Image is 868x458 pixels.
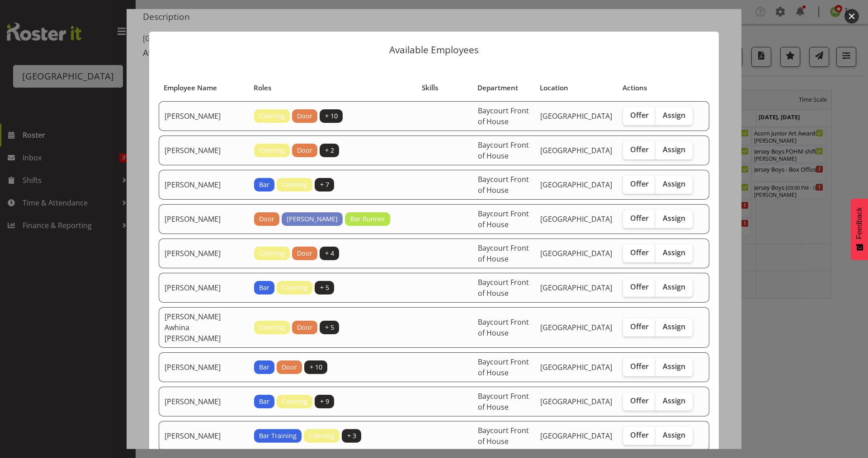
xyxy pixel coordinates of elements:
span: + 10 [310,362,322,372]
span: Assign [663,282,685,291]
span: Baycourt Front of House [478,106,529,126]
span: Bar Runner [350,214,385,224]
span: Baycourt Front of House [478,243,529,264]
span: Assign [663,322,685,331]
span: [GEOGRAPHIC_DATA] [540,145,612,155]
span: [PERSON_NAME] [287,214,338,224]
span: Catering [259,145,285,155]
span: Assign [663,214,685,223]
span: [GEOGRAPHIC_DATA] [540,214,612,224]
span: Baycourt Front of House [478,357,529,378]
td: [PERSON_NAME] [159,352,249,382]
span: Catering [282,180,307,190]
span: Bar Training [259,431,297,441]
span: Catering [259,111,285,121]
span: [GEOGRAPHIC_DATA] [540,397,612,407]
span: + 7 [320,180,329,190]
span: Baycourt Front of House [478,174,529,195]
span: + 10 [325,111,338,121]
span: Catering [259,322,285,332]
button: Feedback - Show survey [851,198,868,260]
span: Baycourt Front of House [478,317,529,338]
span: Bar [259,283,269,293]
span: Offer [630,179,649,188]
span: Baycourt Front of House [478,209,529,229]
span: Offer [630,214,649,223]
span: Door [297,322,312,332]
span: Assign [663,145,685,154]
span: Roles [254,83,271,93]
span: Catering [282,283,307,293]
span: + 5 [325,322,334,332]
span: Door [297,248,312,258]
td: [PERSON_NAME] [159,387,249,416]
span: Offer [630,145,649,154]
span: Offer [630,430,649,439]
span: Location [540,83,568,93]
span: Assign [663,362,685,371]
span: + 5 [320,283,329,293]
span: [GEOGRAPHIC_DATA] [540,180,612,190]
span: [GEOGRAPHIC_DATA] [540,322,612,332]
span: [GEOGRAPHIC_DATA] [540,362,612,372]
span: Door [297,111,312,121]
p: Available Employees [158,45,710,55]
span: Baycourt Front of House [478,391,529,412]
span: + 2 [325,145,334,155]
span: Department [477,83,518,93]
span: [GEOGRAPHIC_DATA] [540,431,612,441]
span: Catering [282,397,307,407]
td: [PERSON_NAME] [159,170,249,200]
span: Door [259,214,274,224]
span: Baycourt Front of House [478,425,529,446]
td: [PERSON_NAME] [159,421,249,451]
span: Baycourt Front of House [478,140,529,161]
span: Door [282,362,297,372]
span: [GEOGRAPHIC_DATA] [540,111,612,121]
span: Assign [663,396,685,405]
span: Baycourt Front of House [478,277,529,298]
span: Catering [309,431,335,441]
span: Assign [663,179,685,188]
span: Bar [259,362,269,372]
span: Assign [663,111,685,120]
span: Door [297,145,312,155]
td: [PERSON_NAME] [159,204,249,234]
span: Assign [663,248,685,257]
span: + 3 [347,431,356,441]
span: Assign [663,430,685,439]
span: Bar [259,180,269,190]
span: Offer [630,248,649,257]
span: [GEOGRAPHIC_DATA] [540,283,612,293]
span: Employee Name [164,83,217,93]
td: [PERSON_NAME] Awhina [PERSON_NAME] [159,307,249,348]
td: [PERSON_NAME] [159,101,249,131]
span: Offer [630,322,649,331]
span: Feedback [855,207,863,239]
td: [PERSON_NAME] [159,273,249,303]
span: + 9 [320,397,329,407]
span: Catering [259,248,285,258]
span: Offer [630,396,649,405]
td: [PERSON_NAME] [159,136,249,165]
span: Offer [630,362,649,371]
td: [PERSON_NAME] [159,238,249,268]
span: Offer [630,282,649,291]
span: [GEOGRAPHIC_DATA] [540,248,612,258]
span: Actions [623,83,647,93]
span: + 4 [325,248,334,258]
span: Offer [630,111,649,120]
span: Skills [422,83,438,93]
span: Bar [259,397,269,407]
